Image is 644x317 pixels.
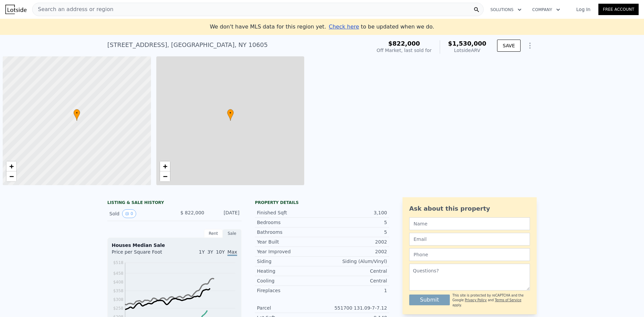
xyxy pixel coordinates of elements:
[568,6,598,13] a: Log In
[112,249,174,259] div: Price per Square Foot
[388,40,420,47] span: $822,000
[113,260,123,265] tspan: $518
[329,23,359,30] span: Check here
[113,280,123,284] tspan: $408
[322,305,387,311] div: 551700 131.09-7-7.12
[199,249,205,255] span: 1Y
[163,172,167,180] span: −
[257,268,322,274] div: Heating
[485,4,527,16] button: Solutions
[113,297,123,302] tspan: $308
[73,110,80,116] span: •
[322,239,387,245] div: 2002
[73,109,80,121] div: •
[322,268,387,274] div: Central
[107,40,268,50] div: [STREET_ADDRESS] , [GEOGRAPHIC_DATA] , NY 10605
[409,204,530,213] div: Ask about this property
[322,209,387,216] div: 3,100
[329,23,434,31] div: to be updated when we do.
[322,229,387,235] div: 5
[112,242,237,249] div: Houses Median Sale
[448,40,486,47] span: $1,530,000
[409,217,530,230] input: Name
[409,248,530,261] input: Phone
[257,305,322,311] div: Parcel
[163,162,167,170] span: +
[33,5,113,13] span: Search an address or region
[223,229,241,238] div: Sale
[448,47,486,54] div: Lotside ARV
[227,110,234,116] span: •
[210,23,434,31] div: We don't have MLS data for this region yet.
[6,171,16,181] a: Zoom out
[322,258,387,265] div: Siding (Alum/Vinyl)
[9,172,14,180] span: −
[216,249,225,255] span: 10Y
[322,248,387,255] div: 2002
[227,109,234,121] div: •
[227,249,237,256] span: Max
[113,271,123,276] tspan: $458
[122,209,136,218] button: View historical data
[257,277,322,284] div: Cooling
[160,161,170,171] a: Zoom in
[9,162,14,170] span: +
[113,306,123,311] tspan: $258
[113,288,123,293] tspan: $358
[160,171,170,181] a: Zoom out
[6,161,16,171] a: Zoom in
[255,200,389,205] div: Property details
[257,209,322,216] div: Finished Sqft
[5,5,26,14] img: Lotside
[377,47,432,54] div: Off Market, last sold for
[409,295,450,305] button: Submit
[322,277,387,284] div: Central
[497,40,521,52] button: SAVE
[204,229,223,238] div: Rent
[207,249,213,255] span: 3Y
[257,258,322,265] div: Siding
[257,229,322,235] div: Bathrooms
[409,233,530,246] input: Email
[257,239,322,245] div: Year Built
[598,4,639,15] a: Free Account
[257,248,322,255] div: Year Improved
[210,209,239,218] div: [DATE]
[180,210,204,215] span: $ 822,000
[257,219,322,226] div: Bedrooms
[107,200,241,207] div: LISTING & SALE HISTORY
[257,287,322,294] div: Fireplaces
[527,4,566,16] button: Company
[523,39,537,52] button: Show Options
[495,298,521,302] a: Terms of Service
[465,298,487,302] a: Privacy Policy
[452,293,530,308] div: This site is protected by reCAPTCHA and the Google and apply.
[109,209,169,218] div: Sold
[322,219,387,226] div: 5
[322,287,387,294] div: 1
